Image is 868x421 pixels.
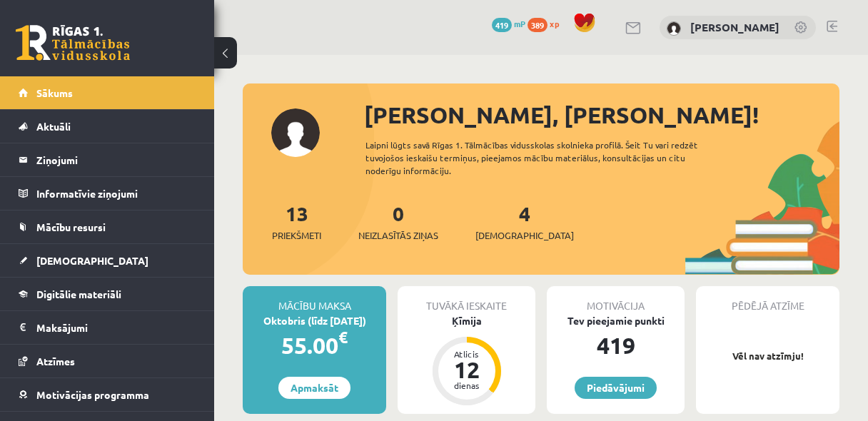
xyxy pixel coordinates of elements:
[19,244,196,277] a: [DEMOGRAPHIC_DATA]
[36,355,75,367] span: Atzīmes
[667,21,681,36] img: Anastasija Smirnova
[19,143,196,176] a: Ziņojumi
[365,138,724,177] div: Laipni lūgts savā Rīgas 1. Tālmācības vidusskolas skolnieka profilā. Šeit Tu vari redzēt tuvojošo...
[243,313,386,328] div: Oktobris (līdz [DATE])
[19,378,196,411] a: Motivācijas programma
[398,286,535,313] div: Tuvākā ieskaite
[36,177,196,210] legend: Informatīvie ziņojumi
[575,377,657,399] a: Piedāvājumi
[364,98,839,132] div: [PERSON_NAME], [PERSON_NAME]!
[36,220,106,233] span: Mācību resursi
[19,345,196,377] a: Atzīmes
[36,388,149,401] span: Motivācijas programma
[492,18,512,32] span: 419
[36,86,73,99] span: Sākums
[514,18,525,29] span: mP
[36,143,196,176] legend: Ziņojumi
[703,349,832,363] p: Vēl nav atzīmju!
[492,18,525,29] a: 419 mP
[19,210,196,243] a: Mācību resursi
[36,311,196,344] legend: Maksājumi
[475,228,574,243] span: [DEMOGRAPHIC_DATA]
[398,313,535,407] a: Ķīmija Atlicis 12 dienas
[243,328,386,362] div: 55.00
[547,313,685,328] div: Tev pieejamie punkti
[547,286,685,313] div: Motivācija
[445,350,488,358] div: Atlicis
[445,358,488,381] div: 12
[19,278,196,310] a: Digitālie materiāli
[19,177,196,210] a: Informatīvie ziņojumi
[36,254,148,267] span: [DEMOGRAPHIC_DATA]
[272,228,321,243] span: Priekšmeti
[398,313,535,328] div: Ķīmija
[36,120,71,133] span: Aktuāli
[475,201,574,243] a: 4[DEMOGRAPHIC_DATA]
[19,311,196,344] a: Maksājumi
[16,25,130,61] a: Rīgas 1. Tālmācības vidusskola
[338,327,348,348] span: €
[696,286,839,313] div: Pēdējā atzīme
[547,328,685,362] div: 419
[358,201,438,243] a: 0Neizlasītās ziņas
[528,18,547,32] span: 389
[243,286,386,313] div: Mācību maksa
[272,201,321,243] a: 13Priekšmeti
[19,110,196,143] a: Aktuāli
[445,381,488,390] div: dienas
[528,18,566,29] a: 389 xp
[36,288,121,300] span: Digitālie materiāli
[278,377,350,399] a: Apmaksāt
[19,76,196,109] a: Sākums
[358,228,438,243] span: Neizlasītās ziņas
[550,18,559,29] span: xp
[690,20,779,34] a: [PERSON_NAME]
